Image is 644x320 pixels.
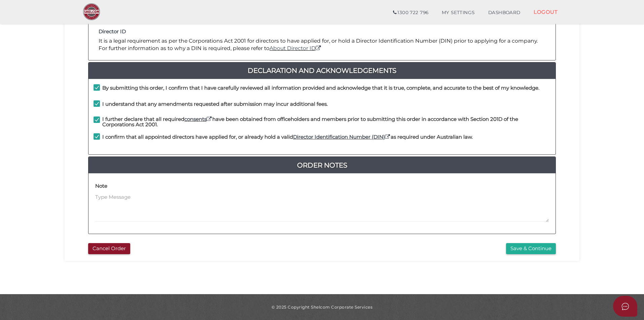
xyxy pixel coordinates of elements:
[88,65,556,76] a: Declaration And Acknowledgements
[527,5,564,19] a: LOGOUT
[184,116,212,122] a: consents
[481,6,527,19] a: DASHBOARD
[99,37,545,52] p: It is a legal requirement as per the Corporations Act 2001 for directors to have applied for, or ...
[435,6,481,19] a: MY SETTINGS
[99,29,545,35] h4: Director ID
[102,101,328,107] h4: I understand that any amendments requested after submission may incur additional fees.
[70,304,574,310] div: © 2025 Copyright Shelcom Corporate Services
[102,117,550,128] h4: I further declare that all required have been obtained from officeholders and members prior to su...
[102,85,539,91] h4: By submitting this order, I confirm that I have carefully reviewed all information provided and a...
[95,183,107,189] h4: Note
[270,45,322,51] a: About Director ID
[613,296,637,317] button: Open asap
[88,243,130,254] button: Cancel Order
[506,243,556,254] button: Save & Continue
[293,134,391,140] a: Director Identification Number (DIN)
[102,134,473,140] h4: I confirm that all appointed directors have applied for, or already hold a valid as required unde...
[386,6,435,19] a: 1300 722 796
[88,160,556,171] a: Order Notes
